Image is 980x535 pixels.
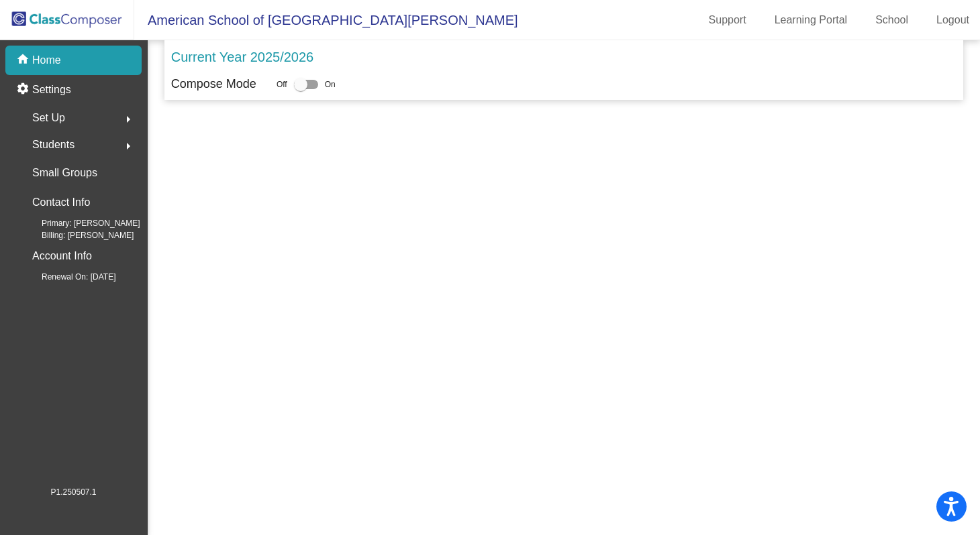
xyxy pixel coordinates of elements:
[32,109,65,127] span: Set Up
[32,164,97,182] p: Small Groups
[325,78,336,91] span: On
[32,193,90,212] p: Contact Info
[120,138,136,154] mat-icon: arrow_right
[32,247,92,265] p: Account Info
[865,9,919,31] a: School
[171,47,313,67] p: Current Year 2025/2026
[764,9,859,31] a: Learning Portal
[277,78,287,91] span: Off
[32,82,71,98] p: Settings
[20,271,115,283] span: Renewal On: [DATE]
[20,229,134,241] span: Billing: [PERSON_NAME]
[926,9,980,31] a: Logout
[32,135,75,154] span: Students
[32,52,61,68] p: Home
[698,9,757,31] a: Support
[16,52,32,68] mat-icon: home
[134,9,518,31] span: American School of [GEOGRAPHIC_DATA][PERSON_NAME]
[20,217,140,229] span: Primary: [PERSON_NAME]
[120,111,136,127] mat-icon: arrow_right
[16,82,32,98] mat-icon: settings
[171,75,256,93] p: Compose Mode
